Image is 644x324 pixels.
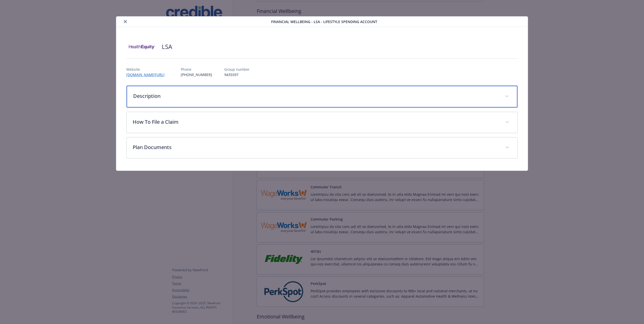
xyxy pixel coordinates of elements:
[181,67,212,72] p: Phone
[181,72,212,77] p: [PHONE_NUMBER]
[127,137,517,158] div: Plan Documents
[224,67,250,72] p: Group number
[126,67,169,72] p: Website
[127,86,517,107] div: Description
[271,19,377,24] span: Financial Wellbeing - LSA - Lifestyle Spending Account
[133,143,499,151] p: Plan Documents
[162,42,172,51] h2: LSA
[133,92,499,100] p: Description
[127,112,517,133] div: How To File a Claim
[224,72,250,77] p: 9435597
[126,72,169,77] a: [DOMAIN_NAME][URL]
[64,16,579,171] div: details for plan Financial Wellbeing - LSA - Lifestyle Spending Account
[122,19,128,25] button: close
[133,118,499,126] p: How To File a Claim
[126,39,157,54] img: Health Equity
